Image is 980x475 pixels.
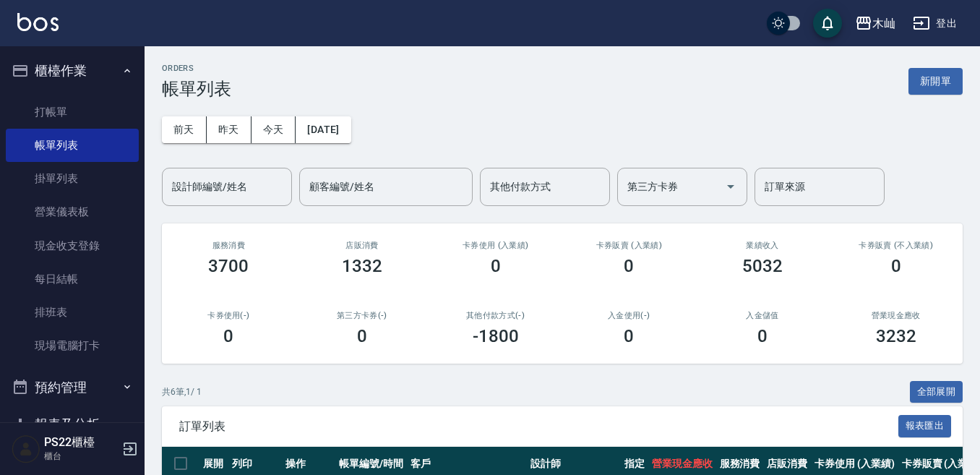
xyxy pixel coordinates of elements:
h2: 卡券使用(-) [179,311,278,320]
button: 登出 [907,10,963,37]
button: Open [719,175,742,198]
a: 現場電腦打卡 [6,329,139,362]
h2: 店販消費 [313,241,412,250]
button: [DATE] [296,116,351,143]
h3: 0 [891,256,901,276]
a: 每日結帳 [6,262,139,296]
div: 木屾 [872,14,895,33]
a: 帳單列表 [6,129,139,162]
h3: 服務消費 [179,241,278,250]
h3: 帳單列表 [162,79,231,99]
a: 現金收支登錄 [6,229,139,262]
h3: 5032 [742,256,783,276]
h3: 1332 [342,256,382,276]
button: 前天 [162,116,207,143]
img: Person [12,435,40,463]
h2: 營業現金應收 [846,311,945,320]
button: 木屾 [849,9,901,38]
button: 全部展開 [910,381,963,403]
a: 打帳單 [6,95,139,129]
h3: 0 [491,256,501,276]
button: 新開單 [908,68,963,95]
h2: ORDERS [162,64,231,73]
a: 報表匯出 [898,419,952,432]
h5: PS22櫃檯 [44,435,118,450]
button: 預約管理 [6,369,139,406]
p: 共 6 筆, 1 / 1 [162,385,202,398]
h3: 3232 [876,326,916,346]
h2: 卡券販賣 (不入業績) [846,241,945,250]
h2: 入金使用(-) [580,311,679,320]
button: 櫃檯作業 [6,52,139,90]
h2: 入金儲值 [713,311,812,320]
button: 報表及分析 [6,406,139,443]
h3: 3700 [208,256,249,276]
img: Logo [17,13,59,31]
h3: -1800 [473,326,519,346]
h3: 0 [223,326,233,346]
a: 營業儀表板 [6,195,139,228]
h2: 其他付款方式(-) [446,311,545,320]
h2: 第三方卡券(-) [313,311,412,320]
h2: 卡券使用 (入業績) [446,241,545,250]
button: 報表匯出 [898,415,952,437]
h3: 0 [357,326,367,346]
a: 排班表 [6,296,139,329]
button: save [813,9,842,38]
button: 今天 [252,116,296,143]
h3: 0 [757,326,768,346]
a: 掛單列表 [6,162,139,195]
h2: 業績收入 [713,241,812,250]
h3: 0 [624,256,634,276]
p: 櫃台 [44,450,118,463]
a: 新開單 [908,74,963,87]
button: 昨天 [207,116,252,143]
span: 訂單列表 [179,419,898,434]
h3: 0 [624,326,634,346]
h2: 卡券販賣 (入業績) [580,241,679,250]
